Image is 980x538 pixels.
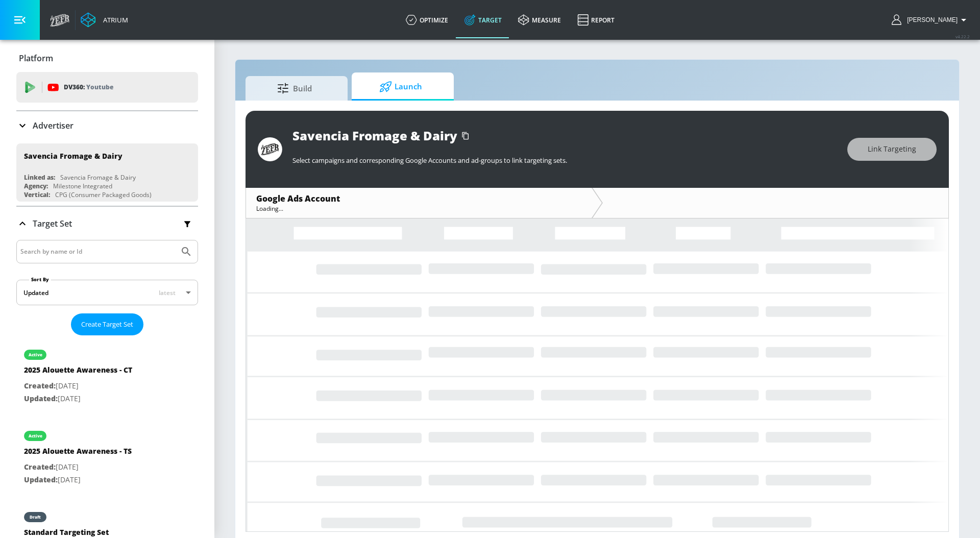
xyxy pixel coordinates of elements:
span: Created: [24,462,56,472]
div: Google Ads Account [256,193,581,204]
span: Updated: [24,475,58,484]
div: Updated [23,288,48,297]
div: Linked as: [24,173,55,182]
button: [PERSON_NAME] [892,14,970,26]
label: Sort By [29,276,51,283]
div: Google Ads AccountLoading... [246,188,592,218]
div: active [29,433,42,438]
span: v 4.22.2 [955,34,970,39]
div: CPG (Consumer Packaged Goods) [55,190,152,199]
p: [DATE] [24,474,132,486]
p: [DATE] [24,380,132,393]
input: Search by name or Id [20,245,175,258]
span: Build [256,76,333,101]
div: Savencia Fromage & DairyLinked as:Savencia Fromage & DairyAgency:Milestone IntegratedVertical:CPG... [16,143,198,202]
p: DV360: [64,82,113,93]
div: Savencia Fromage & Dairy [292,127,457,144]
div: DV360: Youtube [16,72,198,103]
span: login as: carolyn.xue@zefr.com [903,16,958,23]
span: Launch [362,75,439,99]
p: Advertiser [33,120,73,131]
p: Platform [19,53,53,64]
p: Target Set [33,218,72,229]
a: measure [510,2,569,38]
div: Target Set [16,207,198,240]
div: 2025 Alouette Awareness - CT [24,365,132,380]
div: Savencia Fromage & Dairy [24,151,122,161]
span: latest [159,288,176,297]
div: Agency: [24,182,48,190]
a: optimize [398,2,456,38]
span: Create Target Set [81,319,133,330]
div: Milestone Integrated [53,182,112,190]
div: Advertiser [16,111,198,140]
div: 2025 Alouette Awareness - TS [24,446,132,461]
div: active2025 Alouette Awareness - CTCreated:[DATE]Updated:[DATE] [16,339,198,412]
p: Select campaigns and corresponding Google Accounts and ad-groups to link targeting sets. [292,156,837,165]
a: Atrium [81,12,128,28]
a: Report [569,2,623,38]
p: Youtube [86,82,113,92]
div: active [29,352,42,357]
span: Updated: [24,394,58,403]
div: Vertical: [24,190,50,199]
div: Atrium [99,15,128,25]
div: active2025 Alouette Awareness - TSCreated:[DATE]Updated:[DATE] [16,421,198,494]
div: Loading... [256,204,581,213]
button: Create Target Set [71,313,143,335]
div: Savencia Fromage & Dairy [60,173,136,182]
div: Platform [16,44,198,72]
div: draft [30,515,41,520]
a: Target [456,2,510,38]
span: Created: [24,381,56,390]
p: [DATE] [24,393,132,405]
p: [DATE] [24,461,132,474]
